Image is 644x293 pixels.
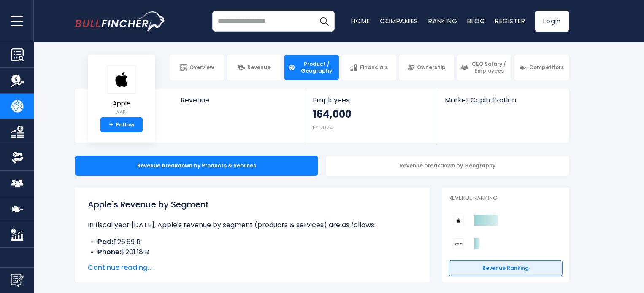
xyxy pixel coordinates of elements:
[75,156,318,176] div: Revenue breakdown by Products & Services
[107,100,136,107] span: Apple
[189,64,214,71] span: Overview
[453,238,464,249] img: Sony Group Corporation competitors logo
[298,61,335,74] span: Product / Geography
[351,16,370,25] a: Home
[284,55,339,80] a: Product / Geography
[453,215,464,226] img: Apple competitors logo
[313,108,352,121] strong: 164,000
[399,55,454,80] a: Ownership
[88,198,417,211] h1: Apple's Revenue by Segment
[535,11,569,32] a: Login
[227,55,281,80] a: Revenue
[100,117,143,132] a: +Follow
[313,96,427,104] span: Employees
[380,16,418,25] a: Companies
[96,247,121,257] b: iPhone:
[449,195,563,202] p: Revenue Ranking
[88,263,417,273] span: Continue reading...
[313,124,333,131] small: FY 2024
[75,11,166,31] a: Go to homepage
[428,16,457,25] a: Ranking
[11,151,24,164] img: Ownership
[417,64,446,71] span: Ownership
[106,65,137,118] a: Apple AAPL
[88,220,417,230] p: In fiscal year [DATE], Apple's revenue by segment (products & services) are as follows:
[326,156,569,176] div: Revenue breakdown by Geography
[436,89,568,118] a: Market Capitalization
[109,121,113,129] strong: +
[342,55,396,80] a: Financials
[247,64,271,71] span: Revenue
[314,11,335,32] button: Search
[514,55,569,80] a: Competitors
[457,55,511,80] a: CEO Salary / Employees
[360,64,388,71] span: Financials
[529,64,564,71] span: Competitors
[449,260,563,276] a: Revenue Ranking
[471,61,508,74] span: CEO Salary / Employees
[467,16,485,25] a: Blog
[445,96,560,104] span: Market Capitalization
[495,16,525,25] a: Register
[88,237,417,247] li: $26.69 B
[96,237,113,247] b: iPad:
[170,55,224,80] a: Overview
[88,247,417,257] li: $201.18 B
[181,96,296,104] span: Revenue
[304,89,436,143] a: Employees 164,000 FY 2024
[107,109,136,116] small: AAPL
[172,89,304,118] a: Revenue
[75,11,166,31] img: bullfincher logo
